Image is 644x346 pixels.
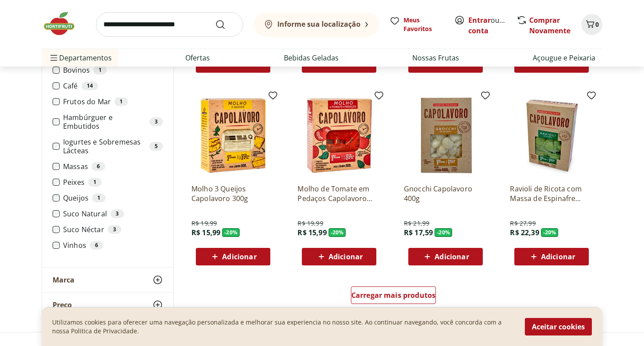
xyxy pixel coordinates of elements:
label: Suco Natural [63,209,163,218]
button: Aceitar cookies [525,318,592,335]
span: Adicionar [435,60,469,67]
span: Adicionar [222,60,256,67]
span: R$ 21,99 [404,219,429,228]
span: Adicionar [541,60,575,67]
div: 6 [92,162,105,171]
button: Menu [49,47,59,68]
b: Informe sua localização [277,19,361,29]
a: Meus Favoritos [389,16,444,33]
span: - 20 % [329,228,346,237]
img: Molho de Tomate em Pedaços Capolavoro 300g [297,94,381,177]
span: Meus Favoritos [403,16,444,33]
span: Departamentos [49,47,112,68]
span: Preço [53,300,72,309]
div: 1 [88,178,102,187]
label: Hambúrguer e Embutidos [63,113,163,131]
div: 1 [93,66,107,74]
span: R$ 19,99 [191,219,217,228]
a: Criar conta [468,15,517,35]
button: Adicionar [196,248,270,265]
a: Nossas Frutas [412,53,459,63]
label: Suco Néctar [63,225,163,234]
div: 14 [81,81,98,90]
button: Carrinho [581,14,602,35]
div: 1 [114,97,128,106]
a: Ravioli de Ricota com Massa de Espinafre Capolavoro 400g [510,184,593,203]
a: Molho 3 Queijos Capolavoro 300g [191,184,275,203]
button: Adicionar [302,248,376,265]
span: R$ 17,59 [404,228,433,237]
a: Ofertas [185,53,210,63]
img: Hortifruti [42,11,85,37]
img: Ravioli de Ricota com Massa de Espinafre Capolavoro 400g [510,94,593,177]
label: Bovinos [63,66,163,74]
label: Café [63,81,163,90]
a: Açougue e Peixaria [533,53,595,63]
span: Adicionar [222,253,256,260]
div: 3 [110,209,124,218]
label: Vinhos [63,241,163,250]
span: - 20 % [541,228,559,237]
label: Queijos [63,194,163,202]
a: Bebidas Geladas [284,53,339,63]
span: Marca [53,275,74,284]
span: Adicionar [435,253,469,260]
button: Informe sua localização [254,12,379,37]
div: 6 [90,241,103,250]
button: Preço [42,293,173,317]
img: Gnocchi Capolavoro 400g [404,94,487,177]
div: Categoria [42,18,173,267]
span: - 20 % [435,228,452,237]
span: Adicionar [541,253,575,260]
button: Adicionar [514,248,589,265]
span: Adicionar [329,253,363,260]
a: Entrar [468,15,491,25]
a: Gnocchi Capolavoro 400g [404,184,487,203]
span: R$ 15,99 [297,228,326,237]
img: Molho 3 Queijos Capolavoro 300g [191,94,275,177]
input: search [96,12,243,37]
div: 1 [92,194,106,202]
span: R$ 19,99 [297,219,323,228]
div: 3 [149,117,163,126]
p: Utilizamos cookies para oferecer uma navegação personalizada e melhorar sua experiencia no nosso ... [52,318,514,335]
span: Adicionar [329,60,363,67]
div: 3 [108,225,121,234]
span: R$ 27,99 [510,219,535,228]
button: Submit Search [215,19,236,30]
span: R$ 22,39 [510,228,539,237]
span: Carregar mais produtos [351,292,436,299]
a: Carregar mais produtos [351,286,436,307]
span: - 20 % [222,228,240,237]
label: Peixes [63,178,163,187]
button: Marca [42,268,173,292]
label: Frutos do Mar [63,97,163,106]
span: 0 [595,20,599,28]
span: R$ 15,99 [191,228,220,237]
label: Massas [63,162,163,171]
a: Molho de Tomate em Pedaços Capolavoro 300g [297,184,381,203]
a: Comprar Novamente [529,15,570,35]
label: Iogurtes e Sobremesas Lácteas [63,138,163,155]
button: Adicionar [408,248,483,265]
div: 5 [149,142,163,151]
span: ou [468,15,507,36]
